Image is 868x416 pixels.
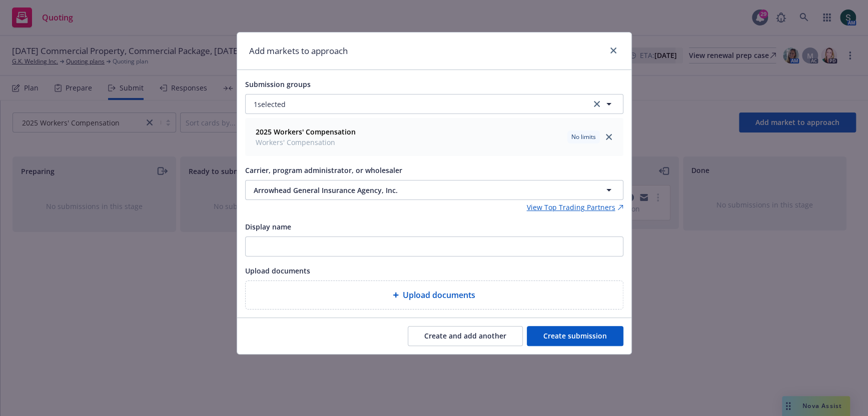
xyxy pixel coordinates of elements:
span: Workers' Compensation [256,137,356,147]
span: Carrier, program administrator, or wholesaler [245,165,402,175]
a: clear selection [591,98,603,110]
span: Submission groups [245,79,311,89]
a: close [607,44,619,56]
div: Upload documents [245,280,623,309]
button: Create submission [527,326,623,346]
span: Display name [245,222,291,231]
span: Upload documents [245,266,310,275]
button: 1selectedclear selection [245,94,623,114]
a: close [603,131,615,143]
h1: Add markets to approach [249,44,348,57]
strong: 2025 Workers' Compensation [256,127,356,136]
a: View Top Trading Partners [527,202,623,212]
span: Arrowhead General Insurance Agency, Inc. [254,185,568,195]
span: Upload documents [403,289,475,301]
span: 1 selected [254,99,286,109]
span: No limits [571,132,596,141]
button: Create and add another [408,326,523,346]
button: Arrowhead General Insurance Agency, Inc. [245,180,623,200]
